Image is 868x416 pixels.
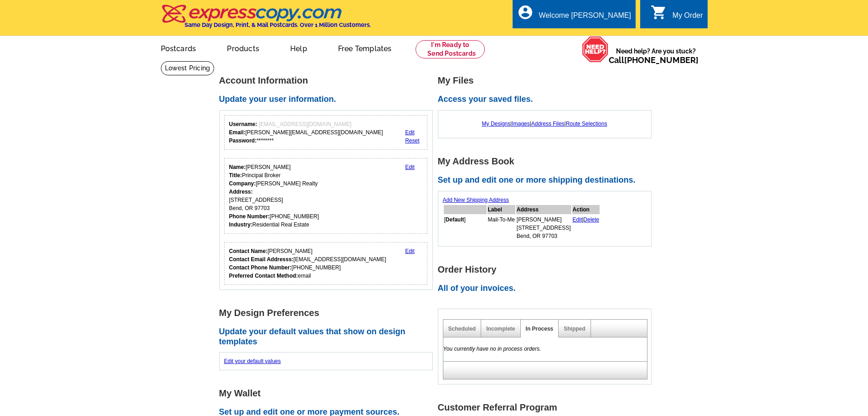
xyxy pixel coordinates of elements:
td: Mail-To-Me [488,215,515,241]
a: Postcards [146,37,211,58]
strong: Address: [229,189,253,195]
td: [PERSON_NAME] [STREET_ADDRESS] Bend, OR 97703 [516,215,571,241]
h1: My Wallet [219,389,438,398]
strong: Company: [229,180,256,187]
a: Products [212,37,274,58]
a: Help [276,37,322,58]
a: Delete [583,216,599,223]
div: Who should we contact regarding order issues? [224,242,428,285]
a: Edit [405,248,415,254]
strong: Password: [229,137,257,144]
td: [ ] [444,215,487,241]
h2: Access your saved files. [438,95,657,105]
th: Address [516,205,571,214]
h4: Same Day Design, Print, & Mail Postcards. Over 1 Million Customers. [185,21,371,28]
div: Your personal details. [224,158,428,234]
strong: Preferred Contact Method: [229,273,298,279]
a: Edit [405,129,415,136]
a: Add New Shipping Address [443,197,509,203]
strong: Title: [229,172,242,179]
a: Route Selections [566,121,607,127]
strong: Contact Name: [229,248,268,254]
a: Same Day Design, Print, & Mail Postcards. Over 1 Million Customers. [161,11,371,28]
a: Edit your default values [224,358,281,364]
a: Shipped [564,326,585,332]
a: Free Templates [324,37,406,58]
a: Edit [405,164,415,170]
h1: Order History [438,265,657,274]
div: [PERSON_NAME][EMAIL_ADDRESS][DOMAIN_NAME] ******** [229,120,383,145]
em: You currently have no in process orders. [443,346,541,352]
h1: Customer Referral Program [438,403,657,412]
div: My Order [673,11,703,24]
h1: My Address Book [438,157,657,166]
h2: All of your invoices. [438,284,657,294]
a: shopping_cart My Order [651,10,703,21]
td: | [572,215,600,241]
strong: Phone Number: [229,213,270,220]
strong: Username: [229,121,257,127]
span: [EMAIL_ADDRESS][DOMAIN_NAME] [259,121,351,127]
a: In Process [526,326,554,332]
a: Edit [573,216,582,223]
span: Need help? Are you stuck? [609,47,703,65]
div: [PERSON_NAME] Principal Broker [PERSON_NAME] Realty [STREET_ADDRESS] Bend, OR 97703 [PHONE_NUMBER... [229,163,319,229]
a: Images [512,121,529,127]
div: [PERSON_NAME] [EMAIL_ADDRESS][DOMAIN_NAME] [PHONE_NUMBER] email [229,247,386,280]
strong: Contact Phone Number: [229,264,292,271]
i: account_circle [517,4,534,21]
h2: Set up and edit one or more shipping destinations. [438,175,657,185]
a: My Designs [482,121,511,127]
h2: Update your user information. [219,95,438,105]
h1: My Design Preferences [219,308,438,318]
strong: Name: [229,164,246,170]
th: Action [572,205,600,214]
i: shopping_cart [651,4,667,21]
th: Label [488,205,515,214]
strong: Email: [229,129,246,136]
h1: My Files [438,76,657,85]
div: Welcome [PERSON_NAME] [539,11,631,24]
a: [PHONE_NUMBER] [624,55,699,65]
div: | | | [443,115,647,132]
div: Your login information. [224,115,428,150]
h1: Account Information [219,76,438,85]
b: Default [446,216,464,223]
strong: Contact Email Addresss: [229,256,294,263]
h2: Update your default values that show on design templates [219,327,438,347]
span: Call [609,55,699,65]
strong: Industry: [229,221,252,228]
a: Address Files [531,121,565,127]
a: Scheduled [448,326,476,332]
img: help [582,36,609,63]
a: Incomplete [486,326,515,332]
a: Reset [405,137,419,144]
